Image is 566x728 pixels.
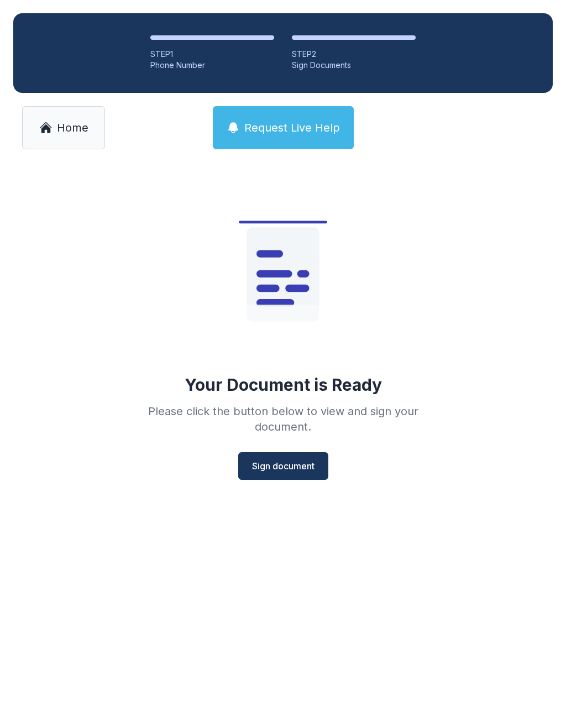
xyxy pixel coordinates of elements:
span: Request Live Help [244,120,340,135]
span: Sign document [252,459,315,473]
div: Please click the button below to view and sign your document. [124,404,442,434]
div: Sign Documents [292,60,416,71]
span: Home [57,120,88,135]
div: STEP 1 [150,49,274,60]
div: Phone Number [150,60,274,71]
div: Your Document is Ready [185,375,382,395]
div: STEP 2 [292,49,416,60]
